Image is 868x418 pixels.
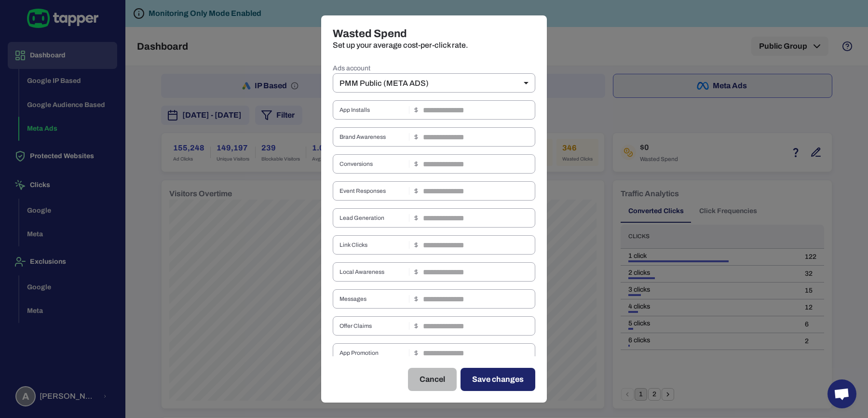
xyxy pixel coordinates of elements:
span: Link Clicks [339,241,405,249]
span: Brand Awareness [339,133,405,141]
p: Set up your average cost-per-click rate. [333,40,535,50]
label: Ads account [333,64,535,73]
div: PMM Public (META ADS) [333,73,535,93]
span: App Installs [339,106,405,114]
span: Messages [339,295,405,303]
span: Local Awareness [339,268,405,276]
span: Lead Generation [339,214,405,222]
h4: Wasted Spend [333,27,535,40]
a: Open chat [827,379,856,408]
span: Offer Claims [339,322,405,330]
button: Save changes [461,368,535,391]
button: Cancel [408,368,457,391]
span: Conversions [339,160,405,168]
span: Event Responses [339,187,405,195]
span: Save changes [472,374,524,385]
span: App Promotion [339,349,405,357]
